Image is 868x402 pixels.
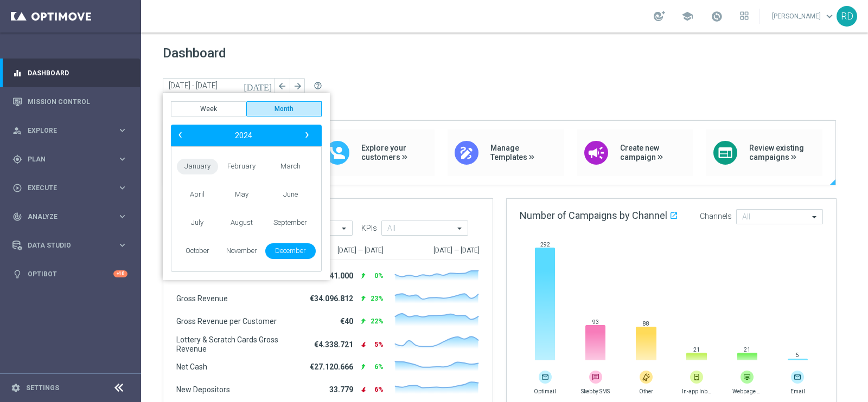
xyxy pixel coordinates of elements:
[11,383,21,393] i: settings
[173,128,187,142] span: ‹
[299,128,314,142] button: ›
[117,154,127,164] i: keyboard_arrow_right
[28,185,117,191] span: Execute
[300,128,314,142] span: ›
[28,59,127,87] a: Dashboard
[12,269,22,279] i: lightbulb
[218,159,265,174] span: February
[12,183,22,193] i: play_circle_outline
[218,187,265,203] span: May
[174,128,314,142] bs-datepicker-navigation-view: ​ ​
[265,243,316,259] span: December
[265,159,316,174] span: March
[246,101,322,116] button: Month
[12,270,128,278] button: lightbulb Optibot +10
[12,154,117,164] div: Plan
[177,187,218,203] span: April
[837,6,857,27] div: RD
[12,126,128,135] button: person_search Explore keyboard_arrow_right
[177,159,218,174] span: January
[12,241,117,250] div: Data Studio
[28,127,117,134] span: Explore
[117,211,127,222] i: keyboard_arrow_right
[117,183,127,193] i: keyboard_arrow_right
[12,183,117,193] div: Execute
[28,87,127,116] a: Mission Control
[265,215,316,231] span: September
[12,69,128,77] button: equalizer Dashboard
[12,68,22,78] i: equalizer
[12,126,117,135] div: Explore
[28,213,117,220] span: Analyze
[12,154,22,164] i: gps_fixed
[824,10,835,22] span: keyboard_arrow_down
[171,101,246,116] button: Week
[28,156,117,163] span: Plan
[681,10,693,22] span: school
[12,260,127,288] div: Optibot
[177,215,218,231] span: July
[28,260,113,288] a: Optibot
[113,270,127,277] div: +10
[12,212,22,222] i: track_changes
[117,240,127,250] i: keyboard_arrow_right
[771,8,837,24] a: [PERSON_NAME]keyboard_arrow_down
[12,59,127,87] div: Dashboard
[12,155,128,164] button: gps_fixed Plan keyboard_arrow_right
[12,126,22,135] i: person_search
[12,98,128,106] button: Mission Control
[174,128,188,142] button: ‹
[218,215,265,231] span: August
[228,128,259,142] button: 2024
[218,243,265,259] span: November
[12,87,127,116] div: Mission Control
[163,93,330,280] bs-daterangepicker-container: calendar
[235,131,252,140] span: 2024
[12,212,128,221] button: track_changes Analyze keyboard_arrow_right
[28,242,117,249] span: Data Studio
[12,212,117,222] div: Analyze
[26,385,59,391] a: Settings
[12,241,128,250] button: Data Studio keyboard_arrow_right
[117,125,127,135] i: keyboard_arrow_right
[12,184,128,192] button: play_circle_outline Execute keyboard_arrow_right
[265,187,316,203] span: June
[177,243,218,259] span: October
